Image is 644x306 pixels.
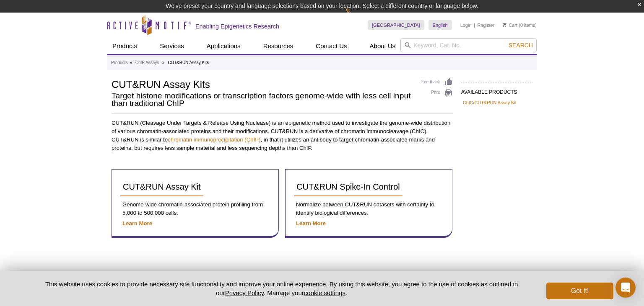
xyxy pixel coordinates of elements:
p: CUT&RUN (Cleavage Under Targets & Release Using Nuclease) is an epigenetic method used to investi... [112,119,453,152]
a: Applications [202,38,246,54]
li: | [474,20,475,30]
a: About Us [365,38,401,54]
a: Feedback [421,77,453,87]
li: » [130,60,132,65]
h1: CUT&RUN Assay Kits [112,77,413,90]
span: Search [509,42,533,49]
h2: Enabling Epigenetics Research [195,23,279,30]
a: Products [107,38,142,54]
a: Privacy Policy [225,289,264,296]
a: [GEOGRAPHIC_DATA] [368,20,424,30]
a: Login [460,22,472,28]
li: (0 items) [503,20,537,30]
a: English [428,20,452,30]
span: CUT&RUN Spike-In Control [296,182,400,191]
h2: Target histone modifications or transcription factors genome-wide with less cell input than tradi... [112,92,413,107]
input: Keyword, Cat. No. [400,38,537,52]
a: ChIC/CUT&RUN Assay Kit [463,99,517,106]
img: Change Here [345,6,367,26]
a: Resources [258,38,299,54]
a: CUT&RUN Assay Kit [120,178,203,196]
a: Cart [503,22,517,28]
p: This website uses cookies to provide necessary site functionality and improve your online experie... [31,280,532,297]
a: chromatin immunoprecipitation (ChIP) [168,136,260,143]
div: Open Intercom Messenger [615,278,636,298]
a: Contact Us [311,38,352,54]
li: CUT&RUN Assay Kits [168,60,209,65]
a: ChIP Assays [135,59,159,67]
span: CUT&RUN Assay Kit [123,182,201,191]
img: Your Cart [503,23,506,27]
a: CUT&RUN Spike-In Control [294,178,402,196]
a: Print [421,89,453,98]
a: Learn More [296,220,326,226]
p: Normalize between CUT&RUN datasets with certainty to identify biological differences. [294,201,444,217]
a: Learn More [122,220,152,226]
a: Register [477,22,494,28]
p: Genome-wide chromatin-associated protein profiling from 5,000 to 500,000 cells. [120,201,270,217]
li: » [162,60,165,65]
h2: AVAILABLE PRODUCTS [461,82,532,98]
a: Products [111,59,127,67]
button: Search [506,41,535,49]
button: Got it! [546,283,613,299]
a: Services [155,38,189,54]
button: cookie settings [304,289,345,296]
